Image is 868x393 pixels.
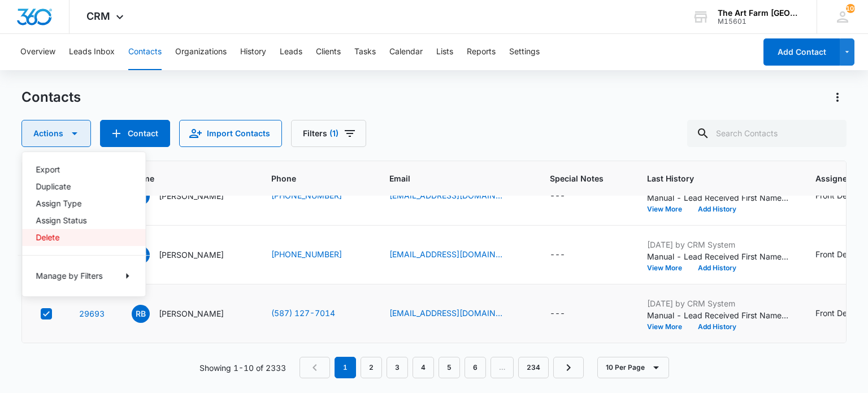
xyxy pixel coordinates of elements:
div: account id [718,18,800,25]
button: Export [22,161,145,178]
button: Duplicate [22,178,145,195]
button: Add Contact [100,120,170,147]
button: Leads Inbox [69,34,115,70]
a: Navigate to contact details page for RobertUsaph BenjaminUsaphGM [79,309,105,318]
span: (1) [329,129,338,137]
button: View More [647,323,690,330]
button: 10 Per Page [597,357,669,378]
button: Overview [20,34,55,70]
a: Page 234 [518,357,549,378]
p: Manual - Lead Received First Name: [PERSON_NAME] Last Name: [PERSON_NAME] Phone: [PHONE_NUMBER] E... [647,309,788,321]
button: Contacts [128,34,162,70]
button: Add History [690,323,744,330]
span: Assigned To [815,172,864,184]
h1: Contacts [21,89,81,106]
button: Delete [22,229,145,246]
div: --- [550,189,565,203]
p: Manual - Lead Received First Name: [PERSON_NAME] Last Name: [PERSON_NAME] Phone: [PHONE_NUMBER] E... [647,192,788,204]
a: Next Page [553,357,584,378]
span: Phone [271,172,346,184]
span: Name [132,172,228,184]
div: Duplicate [36,183,118,191]
button: Organizations [175,34,227,70]
button: Assign Status [22,212,145,229]
div: Manage by Filters [36,272,102,280]
p: [DATE] by CRM System [647,239,788,251]
div: Name - RobertUsaph BenjaminUsaphGM - Select to Edit Field [132,305,244,323]
div: Email - chelseajoancampbell@gmail.com - Select to Edit Field [389,248,523,262]
a: Page 5 [439,357,460,378]
p: Manual - Lead Received First Name: [PERSON_NAME] Last Name: [PERSON_NAME] Phone: [PHONE_NUMBER] E... [647,251,788,262]
button: Add History [690,206,744,213]
p: [DATE] by CRM System [647,297,788,309]
div: Name - katie kerr - Select to Edit Field [132,187,244,205]
a: Page 2 [361,357,382,378]
div: Assign Type [36,200,118,208]
div: --- [550,248,565,262]
button: Tasks [354,34,376,70]
span: CRM [86,10,110,22]
button: Leads [280,34,302,70]
span: Email [389,172,506,184]
a: Page 4 [413,357,434,378]
button: Filters [291,120,366,147]
div: Special Notes - - Select to Edit Field [550,248,585,262]
a: Page 3 [387,357,408,378]
button: Add History [690,265,744,271]
p: [PERSON_NAME] [159,190,224,202]
button: Actions [21,120,91,147]
button: Actions [828,88,847,106]
nav: Pagination [300,357,584,378]
div: Name - Chelsea Campbell - Select to Edit Field [132,246,244,264]
a: [EMAIL_ADDRESS][DOMAIN_NAME] [389,307,502,319]
button: Import Contacts [179,120,282,147]
div: Phone - (917) 683-4944 - Select to Edit Field [271,189,362,203]
a: [EMAIL_ADDRESS][DOMAIN_NAME] [389,248,502,260]
span: Last History [647,172,772,184]
a: Page 6 [465,357,486,378]
p: [PERSON_NAME] [159,249,224,261]
button: View More [647,265,690,271]
span: 105 [846,4,855,13]
div: Assign Status [36,217,118,224]
div: Phone - (587) 127-7014 - Select to Edit Field [271,307,355,321]
div: Phone - (614) 202-8218 - Select to Edit Field [271,248,362,262]
button: Manage by Filters [22,265,145,287]
em: 1 [335,357,356,378]
button: Add Contact [763,38,840,66]
div: --- [550,307,565,321]
input: Search Contacts [687,120,847,147]
div: Email - kesslermce@gmail.com - Select to Edit Field [389,307,523,321]
div: Front Desk [815,307,856,319]
p: [PERSON_NAME] [159,308,224,319]
div: Email - auctions@Impactnetwork.org - Select to Edit Field [389,189,523,203]
div: Special Notes - - Select to Edit Field [550,189,585,203]
div: Front Desk [815,248,856,260]
div: notifications count [846,4,855,13]
div: Delete [36,234,118,241]
button: Assign Type [22,195,145,212]
button: View More [647,206,690,213]
a: [PHONE_NUMBER] [271,248,342,260]
div: Export [36,166,118,174]
p: Showing 1-10 of 2333 [199,362,286,374]
a: (587) 127-7014 [271,307,335,319]
button: Reports [467,34,496,70]
button: Calendar [389,34,423,70]
button: Lists [436,34,453,70]
div: Special Notes - - Select to Edit Field [550,307,585,321]
span: Special Notes [550,172,604,184]
button: History [240,34,266,70]
div: account name [718,8,800,18]
button: Clients [316,34,341,70]
button: Settings [509,34,540,70]
span: RB [132,305,150,323]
